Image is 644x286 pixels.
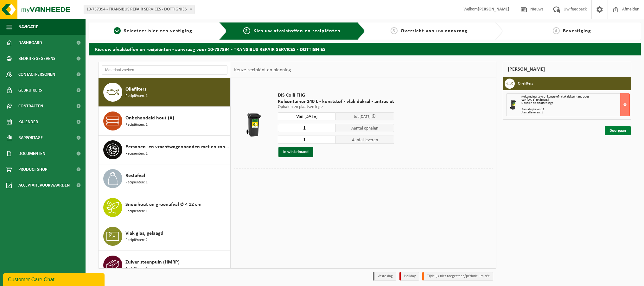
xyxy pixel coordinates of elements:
[278,92,394,99] span: DIS Colli FHG
[125,266,148,272] span: Recipiënten: 1
[478,7,509,12] strong: [PERSON_NAME]
[354,115,371,119] span: tot [DATE]
[99,136,231,164] button: Personen -en vrachtwagenbanden met en zonder velg Recipiënten: 1
[125,172,145,180] span: Restafval
[18,51,55,67] span: Bedrijfsgegevens
[391,27,398,34] span: 3
[422,272,493,281] li: Tijdelijk niet toegestaan/période limitée
[18,114,38,130] span: Kalender
[278,99,394,105] span: Rolcontainer 240 L - kunststof - vlak deksel - antraciet
[18,146,45,162] span: Documenten
[99,193,231,222] button: Snoeihout en groenafval Ø < 12 cm Recipiënten: 1
[521,98,549,102] strong: Van [DATE] tot [DATE]
[18,162,47,177] span: Product Shop
[521,95,589,99] span: Rolcontainer 240 L - kunststof - vlak deksel - antraciet
[521,102,629,105] div: Ophalen en plaatsen lege
[373,272,396,281] li: Vaste dag
[125,208,148,214] span: Recipiënten: 1
[125,151,148,157] span: Recipiënten: 1
[18,35,42,51] span: Dashboard
[399,272,419,281] li: Holiday
[125,237,148,243] span: Recipiënten: 2
[84,5,194,14] span: 10-737394 - TRANSIBUS REPAIR SERVICES - DOTTIGNIES
[278,105,394,109] p: Ophalen en plaatsen lege
[89,43,641,55] h2: Kies uw afvalstoffen en recipiënten - aanvraag voor 10-737394 - TRANSIBUS REPAIR SERVICES - DOTTI...
[124,29,192,34] span: Selecteer hier een vestiging
[99,78,231,107] button: Oliefilters Recipiënten: 1
[521,111,629,114] div: Aantal leveren: 1
[18,130,43,146] span: Rapportage
[125,230,163,237] span: Vlak glas, gelaagd
[125,143,229,151] span: Personen -en vrachtwagenbanden met en zonder velg
[99,251,231,279] button: Zuiver steenpuin (HMRP) Recipiënten: 1
[125,258,180,266] span: Zuiver steenpuin (HMRP)
[114,27,121,34] span: 1
[605,126,631,135] a: Doorgaan
[18,177,70,193] span: Acceptatievoorwaarden
[18,19,38,35] span: Navigatie
[99,107,231,136] button: Onbehandeld hout (A) Recipiënten: 1
[503,62,631,77] div: [PERSON_NAME]
[518,79,533,89] h3: Oliefilters
[243,27,250,34] span: 2
[125,86,146,93] span: Oliefilters
[278,147,313,157] button: In winkelmand
[99,222,231,251] button: Vlak glas, gelaagd Recipiënten: 2
[102,65,227,75] input: Materiaal zoeken
[99,164,231,193] button: Restafval Recipiënten: 1
[18,98,43,114] span: Contracten
[401,29,468,34] span: Overzicht van uw aanvraag
[18,67,55,82] span: Contactpersonen
[336,124,394,132] span: Aantal ophalen
[125,114,174,122] span: Onbehandeld hout (A)
[278,112,336,120] input: Selecteer datum
[84,5,194,14] span: 10-737394 - TRANSIBUS REPAIR SERVICES - DOTTIGNIES
[336,136,394,144] span: Aantal leveren
[92,27,214,35] a: 1Selecteer hier een vestiging
[125,180,148,186] span: Recipiënten: 1
[253,29,341,34] span: Kies uw afvalstoffen en recipiënten
[563,29,591,34] span: Bevestiging
[553,27,560,34] span: 4
[125,122,148,128] span: Recipiënten: 1
[521,108,629,111] div: Aantal ophalen : 1
[3,272,106,286] iframe: chat widget
[125,201,201,208] span: Snoeihout en groenafval Ø < 12 cm
[18,82,42,98] span: Gebruikers
[231,62,294,78] div: Keuze recipiënt en planning
[125,93,148,99] span: Recipiënten: 1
